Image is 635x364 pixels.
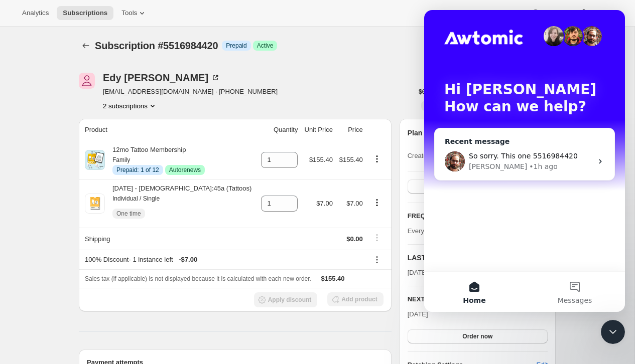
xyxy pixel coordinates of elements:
span: Every 1 month [408,227,450,235]
span: Analytics [22,9,49,17]
span: $155.40 [321,275,345,282]
h2: Plan [408,128,423,138]
button: Product actions [103,101,158,111]
button: Customer Portal [408,179,548,194]
div: 12mo Tattoo Membership [105,145,205,175]
button: Subscriptions [57,6,113,20]
span: Tools [121,9,137,17]
span: $7.00 [316,200,333,207]
button: Settings [573,6,619,20]
span: Subscription #5516984420 [95,40,218,51]
span: Prepaid: 1 of 12 [116,166,159,174]
button: $656.94 [413,85,446,99]
h2: LAST ORDER [408,253,523,263]
button: Product actions [369,153,385,164]
div: Edy [PERSON_NAME] [103,73,220,83]
h2: NEXT BILLING DATE [408,294,537,304]
span: Edy Gies [79,73,95,89]
small: Individual / Single [112,195,160,202]
span: [DATE] [408,268,428,278]
span: Created Date [408,151,446,161]
th: Shipping [79,228,258,250]
span: Sales tax (if applicable) is not displayed because it is calculated with each new order. [85,275,311,282]
img: product img [85,150,105,170]
span: Active [257,42,274,50]
span: $0.00 [346,235,363,243]
span: Prepaid [226,42,246,50]
span: $7.00 [346,200,363,207]
span: - $7.00 [179,255,197,265]
span: $155.40 [339,156,363,163]
div: [DATE] - [DEMOGRAPHIC_DATA]:45a (Tattoos) [105,184,251,224]
button: Analytics [16,6,55,20]
span: [EMAIL_ADDRESS][DOMAIN_NAME] · [PHONE_NUMBER] [103,87,278,97]
button: Product actions [369,197,385,208]
span: Order now [462,332,492,340]
button: Shipping actions [369,232,385,243]
iframe: Intercom live chat [601,320,625,344]
iframe: Intercom live chat [424,10,625,312]
span: Help [541,9,554,17]
span: Settings [589,9,613,17]
th: Product [79,119,258,141]
h2: FREQUENCY [408,211,537,221]
span: Autorenews [169,166,201,174]
th: Price [336,119,366,141]
span: Subscriptions [63,9,107,17]
span: $656.94 [419,88,440,96]
span: $155.40 [309,156,333,163]
button: Order now [408,329,548,343]
button: Subscriptions [79,39,93,53]
th: Quantity [258,119,301,141]
div: 100% Discount - 1 instance left [85,255,363,265]
th: Unit Price [301,119,335,141]
span: One time [116,210,141,218]
small: Family [112,156,130,163]
button: Help [525,6,570,20]
button: Tools [115,6,153,20]
span: [DATE] [408,310,428,318]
